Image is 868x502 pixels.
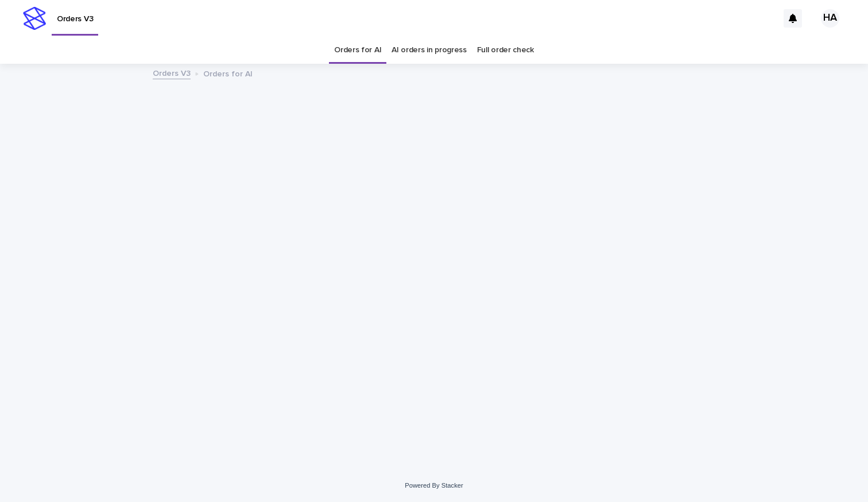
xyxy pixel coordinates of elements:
[153,66,191,79] a: Orders V3
[23,7,46,30] img: stacker-logo-s-only.png
[203,67,253,79] p: Orders for AI
[405,482,463,489] a: Powered By Stacker
[334,37,381,64] a: Orders for AI
[392,37,467,64] a: AI orders in progress
[821,9,839,28] div: HA
[477,37,534,64] a: Full order check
